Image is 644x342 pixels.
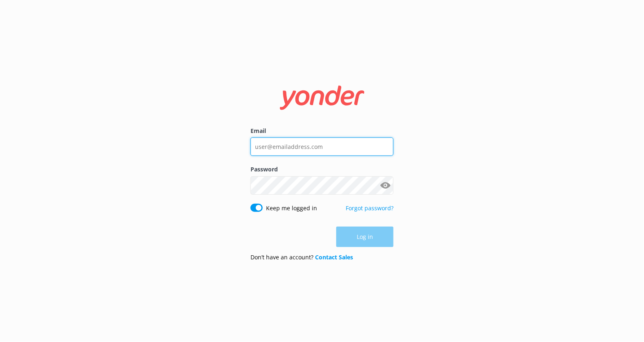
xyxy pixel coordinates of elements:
input: user@emailaddress.com [250,137,394,156]
button: Show password [377,177,394,193]
a: Contact Sales [315,253,353,261]
a: Forgot password? [346,204,394,212]
label: Email [250,126,394,135]
p: Don’t have an account? [250,253,353,262]
label: Keep me logged in [266,204,317,213]
label: Password [250,165,394,174]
